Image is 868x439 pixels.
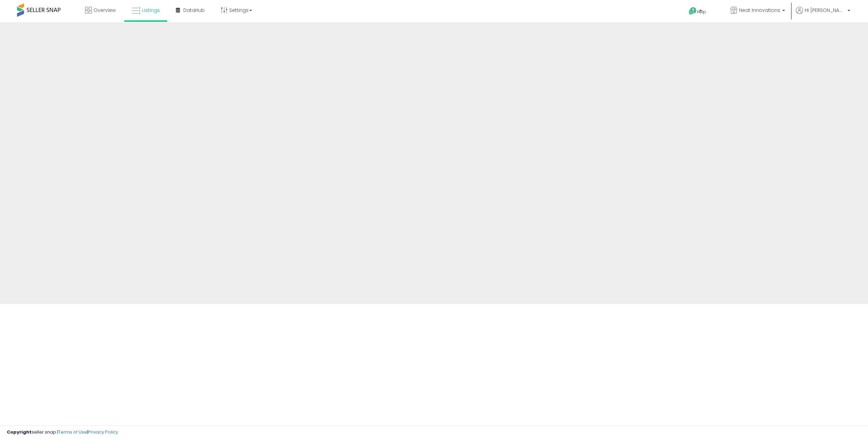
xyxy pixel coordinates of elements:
[142,7,160,14] span: Listings
[796,7,850,22] a: Hi [PERSON_NAME]
[183,7,205,14] span: DataHub
[805,7,846,14] span: Hi [PERSON_NAME]
[683,2,719,22] a: Help
[688,7,697,15] i: Get Help
[94,7,116,14] span: Overview
[697,9,706,15] span: Help
[739,7,780,14] span: Neat Innovations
